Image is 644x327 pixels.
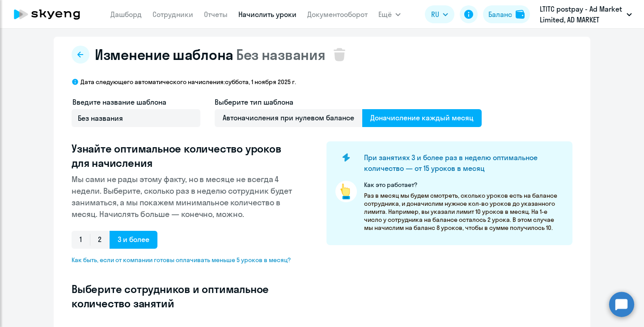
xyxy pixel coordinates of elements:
[215,109,362,127] span: Автоначисления при нулевом балансе
[425,5,454,23] button: RU
[215,97,482,107] h4: Выберите тип шаблона
[535,4,636,25] button: LTITC postpay - Ad Market Limited, AD MARKET LIMITED
[72,109,200,127] input: Без названия
[364,191,563,232] p: Раз в месяц мы будем смотреть, сколько уроков есть на балансе сотрудника, и доначислим нужное кол...
[364,181,563,189] p: Как это работает?
[307,10,368,19] a: Документооборот
[153,10,193,19] a: Сотрудники
[431,9,439,20] span: RU
[72,282,298,310] h3: Выберите сотрудников и оптимальное количество занятий
[364,152,557,174] h4: При занятиях 3 и более раз в неделю оптимальное количество — от 15 уроков в месяц
[540,4,623,25] p: LTITC postpay - Ad Market Limited, AD MARKET LIMITED
[90,231,110,249] span: 2
[378,9,392,20] span: Ещё
[488,9,512,20] div: Баланс
[516,10,525,19] img: balance
[238,10,297,19] a: Начислить уроки
[72,141,298,170] h3: Узнайте оптимальное количество уроков для начисления
[95,46,233,64] span: Изменение шаблона
[72,256,298,264] span: Как быть, если от компании готовы оплачивать меньше 5 уроков в месяц?
[110,231,157,249] span: 3 и более
[483,5,530,23] button: Балансbalance
[110,10,142,19] a: Дашборд
[72,231,90,249] span: 1
[378,5,401,23] button: Ещё
[204,10,228,19] a: Отчеты
[80,78,296,86] p: Дата следующего автоматического начисления: суббота, 1 ноября 2025 г.
[335,181,357,202] img: pointer-circle
[72,174,298,220] p: Мы сами не рады этому факту, но в месяце не всегда 4 недели. Выберите, сколько раз в неделю сотру...
[362,109,482,127] span: Доначисление каждый месяц
[236,46,325,64] span: Без названия
[72,98,166,106] span: Введите название шаблона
